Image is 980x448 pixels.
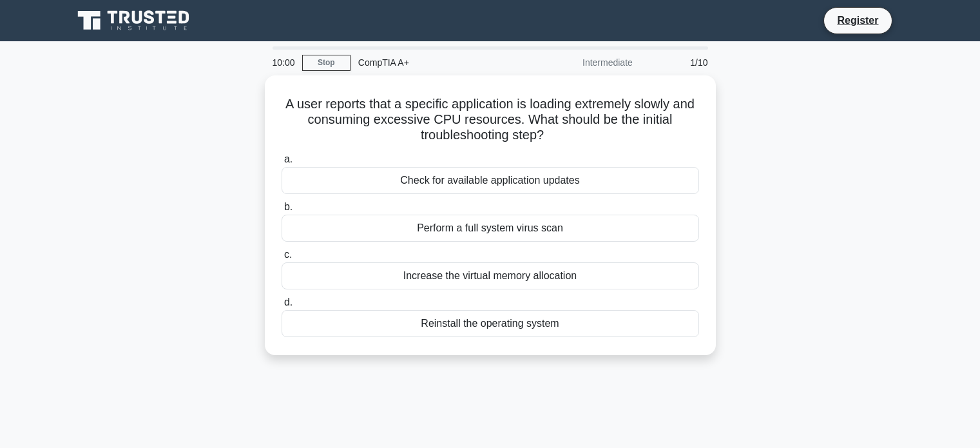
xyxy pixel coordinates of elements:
[351,50,528,75] div: CompTIA A+
[284,297,293,307] span: d.
[528,50,640,75] div: Intermediate
[284,153,293,164] span: a.
[282,310,699,337] div: Reinstall the operating system
[284,201,293,212] span: b.
[284,249,292,260] span: c.
[282,215,699,242] div: Perform a full system virus scan
[640,50,716,75] div: 1/10
[282,167,699,194] div: Check for available application updates
[829,12,886,28] a: Register
[302,55,351,71] a: Stop
[265,50,302,75] div: 10:00
[280,96,700,144] h5: A user reports that a specific application is loading extremely slowly and consuming excessive CP...
[282,262,699,289] div: Increase the virtual memory allocation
